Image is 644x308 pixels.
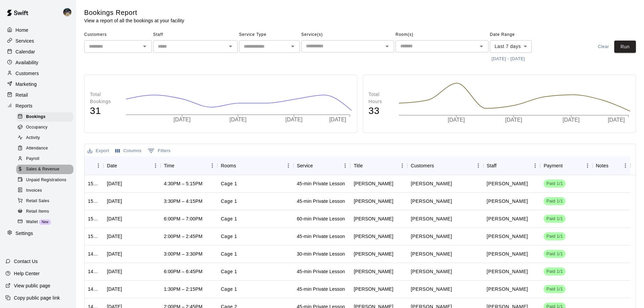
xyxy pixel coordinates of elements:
div: Time [161,156,218,175]
div: Wed, Oct 08, 2025 [107,268,122,275]
a: Services [5,36,71,46]
p: Contact Us [14,258,38,265]
tspan: [DATE] [230,117,246,122]
button: Select columns [114,146,143,156]
span: Paid 1/1 [544,233,566,240]
p: Total Bookings [90,91,119,105]
p: Casey Peck [487,251,528,258]
div: 45-min Private Lesson [297,233,345,240]
div: Miles Leland [354,268,393,275]
div: Time [164,156,174,175]
div: 1506745 [88,181,100,187]
a: Bookings [16,112,76,122]
button: Sort [236,161,245,170]
div: Unpaid Registrations [16,175,73,185]
button: Sort [609,161,618,170]
p: Retail [16,92,28,98]
div: Gretta Canney [354,251,393,258]
p: Cage 1 [221,233,237,240]
p: Cameron Burgoyne [411,198,452,205]
div: Thu, Oct 09, 2025 [107,181,122,187]
div: 45-min Private Lesson [297,181,345,187]
span: Retail Items [26,208,49,215]
span: Wallet [26,219,38,226]
button: Open [382,42,392,51]
a: Retail [5,90,71,100]
div: Service [293,156,351,175]
div: Asher Nunn [354,216,393,222]
button: Menu [207,161,217,171]
tspan: [DATE] [448,117,464,123]
div: Rooms [217,156,293,175]
a: Activity [16,133,76,143]
button: [DATE] - [DATE] [490,54,527,64]
h5: Bookings Report [84,8,184,17]
tspan: [DATE] [607,117,624,123]
p: Customers [16,70,39,77]
div: 1497422 [88,268,100,275]
p: View public page [14,282,50,289]
button: Sort [563,161,572,170]
button: Sort [174,161,184,170]
div: Mason Buch [354,233,393,240]
a: Availability [5,57,71,68]
div: Service [297,156,313,175]
div: Customers [411,156,434,175]
span: Occupancy [26,124,48,131]
span: Retail Sales [26,198,49,205]
div: 4:30PM – 5:15PM [164,181,202,187]
p: Stosh Roman [411,180,452,187]
p: Nolan Gilbert [487,215,528,222]
p: Cage 1 [221,215,237,222]
button: Menu [582,161,593,171]
span: Paid 1/1 [544,286,566,292]
div: 1498950 [88,251,100,258]
p: Asher Nunn [411,215,452,222]
div: Wed, Oct 08, 2025 [107,251,122,258]
p: Nolan Gilbert [487,233,528,240]
p: Calendar [16,48,35,55]
p: View a report of all the bookings at your facility [84,17,184,24]
span: Activity [26,135,40,141]
div: Calendar [5,47,71,57]
p: Mason Buch [411,233,452,240]
button: Sort [434,161,444,170]
div: Staff [483,156,541,175]
span: Paid 1/1 [544,251,566,257]
span: Paid 1/1 [544,216,566,222]
div: James DeMers [354,286,393,293]
p: Nolan Gilbert [487,286,528,293]
div: Date [107,156,117,175]
a: Home [5,25,71,35]
div: Attendance [16,144,73,153]
div: Payment [544,156,563,175]
div: Thu, Oct 09, 2025 [107,233,122,240]
div: Sales & Revenue [16,165,73,174]
div: Payroll [16,154,73,164]
p: Home [16,27,28,33]
a: Retail Items [16,206,76,217]
button: Menu [283,161,293,171]
p: James DeMers [411,286,452,293]
span: Paid 1/1 [544,198,566,205]
button: Open [140,42,149,51]
div: Last 7 days [490,40,532,53]
div: Settings [5,228,71,238]
span: Room(s) [396,29,488,40]
div: Payment [540,156,592,175]
div: 2:00PM – 2:45PM [164,233,202,240]
button: Open [288,42,297,51]
a: Customers [5,68,71,78]
button: Menu [93,161,103,171]
span: Service(s) [301,29,394,40]
div: Title [350,156,407,175]
div: Mon, Oct 06, 2025 [107,286,122,293]
span: Bookings [26,114,46,120]
tspan: [DATE] [285,117,302,122]
div: Reports [5,101,71,111]
button: Sort [313,161,323,170]
div: Customers [407,156,483,175]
